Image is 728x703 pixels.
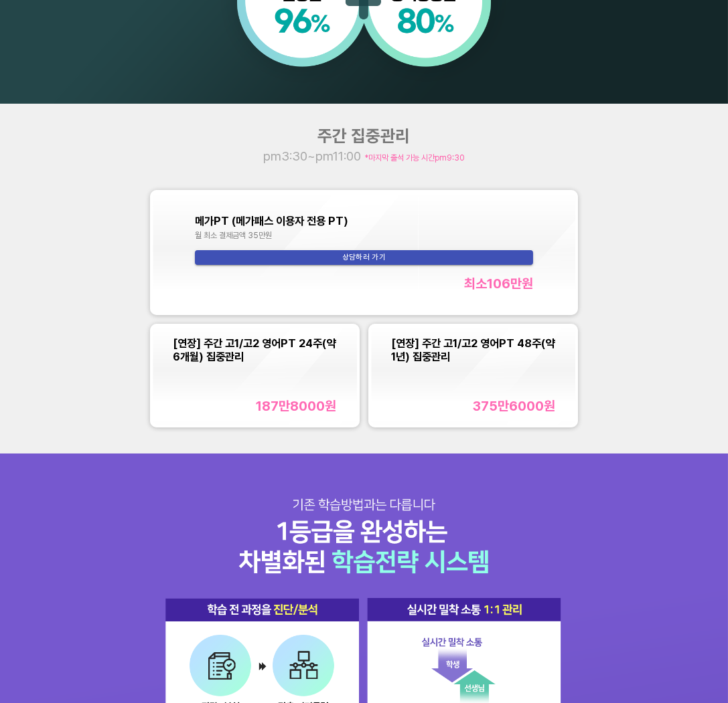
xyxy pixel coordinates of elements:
[263,148,364,164] span: pm3:30~pm11:00
[256,398,336,414] div: 187만8000 원
[473,398,555,414] div: 375만6000 원
[195,250,533,265] button: 상담하러 가기
[392,336,555,363] span: [연장] 주간 고1/고2 영어PT 48주(약 1년) 집중관리
[317,126,410,146] span: 주간 집중관리
[195,230,533,240] div: 월 최소 결제금액 35만원
[364,153,465,163] span: *마지막 출석 가능 시간 pm9:30
[206,251,522,264] span: 상담하러 가기
[173,336,336,363] span: [연장] 주간 고1/고2 영어PT 24주(약 6개월) 집중관리
[195,214,348,227] span: 메가PT (메가패스 이용자 전용 PT)
[464,276,533,292] div: 최소 106만 원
